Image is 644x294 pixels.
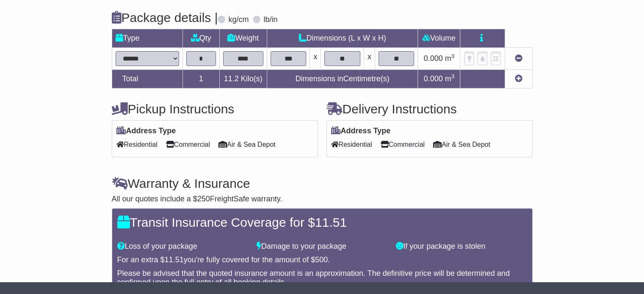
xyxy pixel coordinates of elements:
[165,256,184,264] span: 11.51
[433,138,490,151] span: Air & Sea Depot
[116,126,176,136] label: Address Type
[381,138,425,151] span: Commercial
[326,102,533,116] h4: Delivery Instructions
[267,29,418,48] td: Dimensions (L x W x H)
[117,256,527,265] div: For an extra $ you're fully covered for the amount of $ .
[218,138,276,151] span: Air & Sea Depot
[445,54,455,63] span: m
[182,70,219,88] td: 1
[252,242,392,251] div: Damage to your package
[315,256,328,264] span: 500
[197,195,210,203] span: 250
[451,73,455,80] sup: 3
[219,29,267,48] td: Weight
[219,70,267,88] td: Kilo(s)
[515,54,522,63] a: Remove this item
[424,74,443,83] span: 0.000
[112,102,318,116] h4: Pickup Instructions
[117,215,527,229] h4: Transit Insurance Coverage for $
[392,242,531,251] div: If your package is stolen
[515,74,522,83] a: Add new item
[117,269,527,287] div: Please be advised that the quoted insurance amount is an approximation. The definitive price will...
[263,15,277,25] label: lb/in
[267,70,418,88] td: Dimensions in Centimetre(s)
[112,70,182,88] td: Total
[116,138,158,151] span: Residential
[364,48,375,70] td: x
[166,138,210,151] span: Commercial
[315,215,347,229] span: 11.51
[331,126,391,136] label: Address Type
[112,11,218,25] h4: Package details |
[331,138,372,151] span: Residential
[112,29,182,48] td: Type
[112,176,533,190] h4: Warranty & Insurance
[418,29,460,48] td: Volume
[113,242,252,251] div: Loss of your package
[445,74,455,83] span: m
[112,195,533,204] div: All our quotes include a $ FreightSafe warranty.
[228,15,249,25] label: kg/cm
[310,48,321,70] td: x
[451,53,455,59] sup: 3
[224,74,239,83] span: 11.2
[182,29,219,48] td: Qty
[424,54,443,63] span: 0.000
